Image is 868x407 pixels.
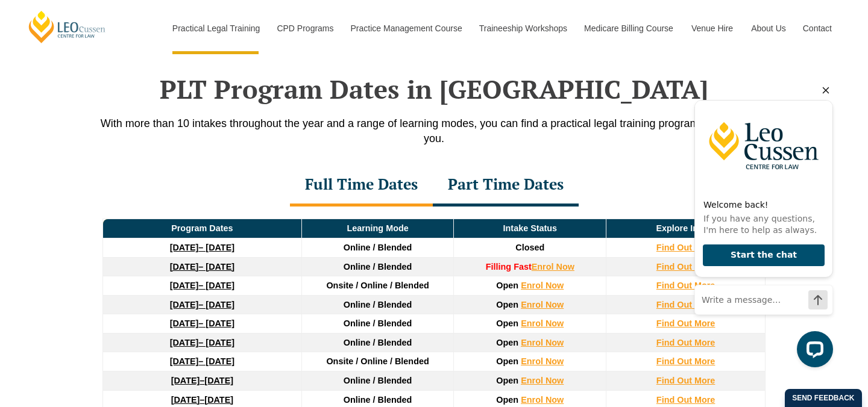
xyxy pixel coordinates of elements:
[496,395,518,405] span: Open
[575,2,682,54] a: Medicare Billing Course
[521,395,564,405] a: Enrol Now
[496,356,518,366] span: Open
[344,262,412,272] span: Online / Blended
[532,262,574,272] a: Enrol Now
[171,376,200,385] strong: [DATE]
[170,243,199,252] strong: [DATE]
[344,338,412,347] span: Online / Blended
[170,243,234,252] a: [DATE]– [DATE]
[521,318,564,328] a: Enrol Now
[521,338,564,347] a: Enrol Now
[170,318,234,328] a: [DATE]– [DATE]
[454,219,606,238] td: Intake Status
[170,356,199,366] strong: [DATE]
[521,300,564,309] a: Enrol Now
[342,2,470,54] a: Practice Management Course
[344,243,412,252] span: Online / Blended
[470,2,575,54] a: Traineeship Workshops
[170,318,199,328] strong: [DATE]
[301,219,454,238] td: Learning Mode
[606,219,766,238] td: Explore Intake
[521,356,564,366] a: Enrol Now
[344,395,412,405] span: Online / Blended
[496,281,518,290] span: Open
[90,74,778,104] h2: PLT Program Dates in [GEOGRAPHIC_DATA]
[496,318,518,328] span: Open
[656,281,715,290] a: Find Out More
[268,2,341,54] a: CPD Programs
[656,300,715,309] a: Find Out More
[496,338,518,347] span: Open
[171,376,233,385] a: [DATE]–[DATE]
[170,262,234,272] a: [DATE]– [DATE]
[656,262,715,272] a: Find Out More
[103,219,302,238] td: Program Dates
[170,338,234,347] a: [DATE]– [DATE]
[656,395,715,405] a: Find Out More
[521,376,564,385] a: Enrol Now
[486,262,532,272] strong: Filling Fast
[27,10,107,44] a: [PERSON_NAME] Centre for Law
[163,2,268,54] a: Practical Legal Training
[515,243,544,252] span: Closed
[496,376,518,385] span: Open
[344,318,412,328] span: Online / Blended
[170,300,199,309] strong: [DATE]
[204,376,233,385] span: [DATE]
[344,300,412,309] span: Online / Blended
[170,338,199,347] strong: [DATE]
[290,164,433,207] div: Full Time Dates
[170,356,234,366] a: [DATE]– [DATE]
[204,395,233,405] span: [DATE]
[171,395,233,405] a: [DATE]–[DATE]
[170,281,234,290] a: [DATE]– [DATE]
[170,281,199,290] strong: [DATE]
[656,376,715,385] a: Find Out More
[742,2,794,54] a: About Us
[496,300,518,309] span: Open
[656,318,715,328] a: Find Out More
[326,281,429,290] span: Onsite / Online / Blended
[521,281,564,290] a: Enrol Now
[682,2,742,54] a: Venue Hire
[433,164,579,207] div: Part Time Dates
[685,78,838,377] iframe: LiveChat chat widget
[171,395,200,405] strong: [DATE]
[170,300,234,309] a: [DATE]– [DATE]
[794,2,841,54] a: Contact
[326,356,429,366] span: Onsite / Online / Blended
[656,243,715,252] a: Find Out More
[170,262,199,272] strong: [DATE]
[656,338,715,347] a: Find Out More
[90,116,778,146] p: With more than 10 intakes throughout the year and a range of learning modes, you can find a pract...
[656,356,715,366] a: Find Out More
[344,376,412,385] span: Online / Blended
